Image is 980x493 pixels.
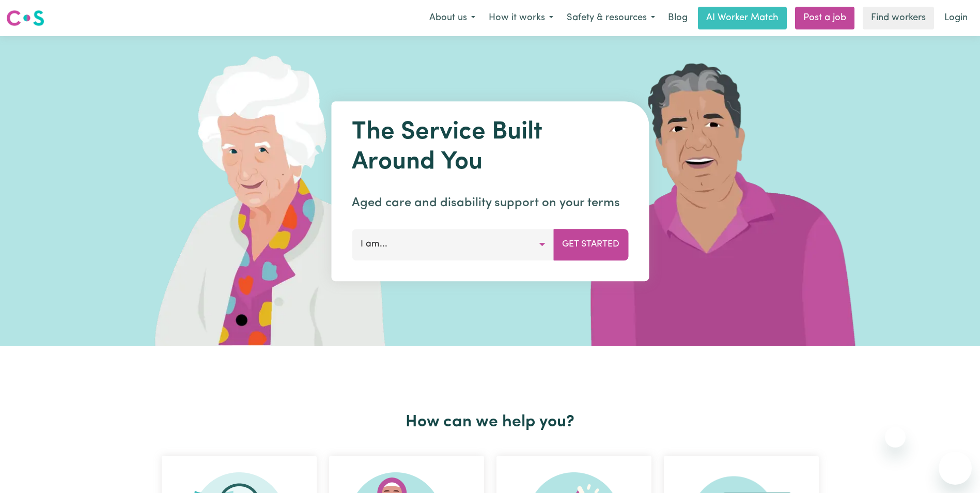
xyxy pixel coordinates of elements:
iframe: Close message [885,427,906,448]
iframe: Button to launch messaging window [939,452,972,485]
a: Careseekers logo [6,6,44,30]
a: Blog [662,7,694,29]
button: I am... [352,229,554,260]
button: How it works [482,7,560,29]
a: Post a job [795,7,854,29]
p: Aged care and disability support on your terms [352,194,628,212]
button: About us [423,7,482,29]
button: Safety & resources [560,7,662,29]
button: Get Started [553,229,628,260]
h1: The Service Built Around You [352,118,628,177]
a: Login [938,7,974,29]
img: Careseekers logo [6,9,44,27]
h2: How can we help you? [155,412,825,432]
a: Find workers [863,7,934,29]
a: AI Worker Match [698,7,787,29]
